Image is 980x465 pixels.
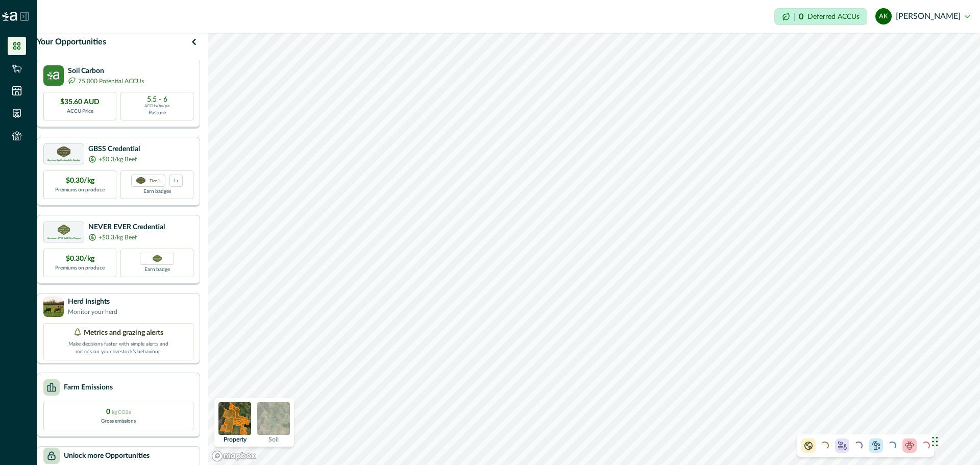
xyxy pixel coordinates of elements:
[66,254,94,264] p: $0.30/kg
[64,382,113,393] p: Farm Emissions
[2,12,17,21] img: Logo
[67,338,169,356] p: Make decisions faster with simple alerts and metrics on your livestock’s behaviour.
[37,36,106,48] p: Your Opportunities
[66,176,94,186] p: $0.30/kg
[149,109,166,117] p: Pasture
[147,96,167,103] p: 5.5 - 6
[67,108,93,115] p: ACCU Price
[807,13,860,20] p: Deferred ACCUs
[106,407,131,418] p: 0
[68,297,117,307] p: Herd Insights
[169,175,183,187] div: more credentials avaialble
[68,307,117,316] p: Monitor your herd
[143,187,171,195] p: Earn badges
[64,451,150,461] p: Unlock more Opportunities
[268,436,279,443] p: Soil
[932,426,938,457] div: Drag
[47,237,81,239] p: Greenham NEVER EVER Beef Program
[136,177,145,184] img: certification logo
[88,222,165,233] p: NEVER EVER Credential
[875,4,970,29] button: Adeline Kosim[PERSON_NAME]
[799,13,803,21] p: 0
[47,159,80,161] p: Greenham Beef Sustainability Standard
[55,264,105,272] p: Premiums on produce
[58,225,70,235] img: certification logo
[257,402,290,435] img: soil preview
[929,416,980,465] iframe: Chat Widget
[101,418,136,425] p: Gross emissions
[224,436,247,443] p: Property
[88,144,140,155] p: GBSS Credential
[84,328,163,338] p: Metrics and grazing alerts
[174,177,179,184] p: 1+
[68,66,144,77] p: Soil Carbon
[112,410,131,415] span: kg CO2e
[99,155,137,164] p: +$0.3/kg Beef
[60,97,100,108] p: $35.60 AUD
[99,233,137,242] p: +$0.3/kg Beef
[150,177,160,184] p: Tier 1
[55,186,105,194] p: Premiums on produce
[144,265,170,274] p: Earn badge
[153,255,162,262] img: Greenham NEVER EVER certification badge
[78,77,144,86] p: 75,000 Potential ACCUs
[211,450,256,462] a: Mapbox logo
[218,402,251,435] img: property preview
[144,103,169,109] p: ACCUs/ha/pa
[57,146,70,157] img: certification logo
